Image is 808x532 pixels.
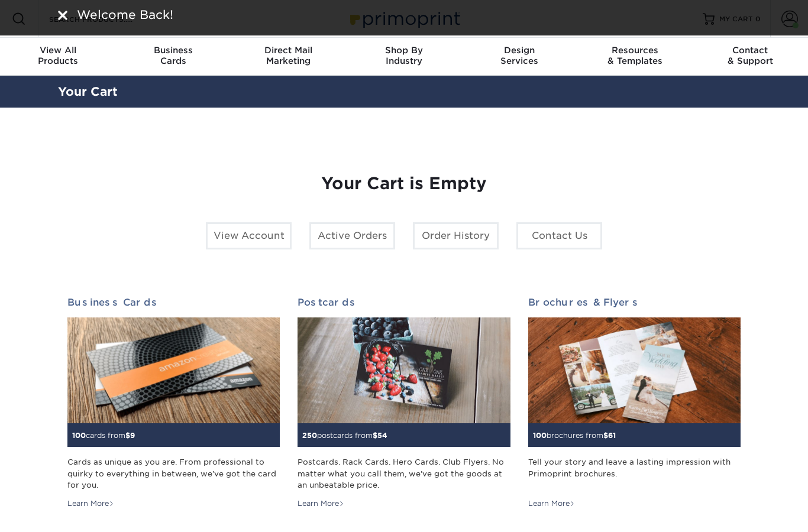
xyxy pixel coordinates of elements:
[528,297,741,510] a: Brochures & Flyers 100brochures from$61 Tell your story and leave a lasting impression with Primo...
[231,45,346,66] div: Marketing
[462,38,577,76] a: DesignServices
[130,431,135,440] span: 9
[693,38,808,76] a: Contact& Support
[302,431,387,440] small: postcards from
[577,38,693,76] a: Resources& Templates
[67,174,741,194] h1: Your Cart is Empty
[528,498,575,509] div: Learn More
[298,498,344,509] div: Learn More
[462,45,577,56] span: Design
[577,45,693,56] span: Resources
[298,456,510,490] div: Postcards. Rack Cards. Hero Cards. Club Flyers. No matter what you call them, we've got the goods...
[377,431,387,440] span: 54
[309,222,395,249] a: Active Orders
[373,431,377,440] span: $
[67,498,114,509] div: Learn More
[67,456,280,490] div: Cards as unique as you are. From professional to quirky to everything in between, we've got the c...
[528,456,741,490] div: Tell your story and leave a lasting impression with Primoprint brochures.
[67,297,280,308] h2: Business Cards
[346,45,461,56] span: Shop By
[533,431,547,440] span: 100
[115,45,231,66] div: Cards
[298,297,510,510] a: Postcards 250postcards from$54 Postcards. Rack Cards. Hero Cards. Club Flyers. No matter what you...
[125,431,130,440] span: $
[516,222,602,249] a: Contact Us
[528,317,741,424] img: Brochures & Flyers
[298,297,510,308] h2: Postcards
[67,297,280,510] a: Business Cards 100cards from$9 Cards as unique as you are. From professional to quirky to everyth...
[298,317,510,424] img: Postcards
[346,45,461,66] div: Industry
[72,431,86,440] span: 100
[206,222,292,249] a: View Account
[77,8,173,22] span: Welcome Back!
[302,431,317,440] span: 250
[58,85,118,99] a: Your Cart
[346,38,461,76] a: Shop ByIndustry
[67,317,280,424] img: Business Cards
[413,222,499,249] a: Order History
[528,297,741,308] h2: Brochures & Flyers
[58,11,67,20] img: close
[608,431,616,440] span: 61
[115,45,231,56] span: Business
[603,431,608,440] span: $
[72,431,135,440] small: cards from
[693,45,808,56] span: Contact
[577,45,693,66] div: & Templates
[231,45,346,56] span: Direct Mail
[115,38,231,76] a: BusinessCards
[462,45,577,66] div: Services
[693,45,808,66] div: & Support
[533,431,616,440] small: brochures from
[231,38,346,76] a: Direct MailMarketing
